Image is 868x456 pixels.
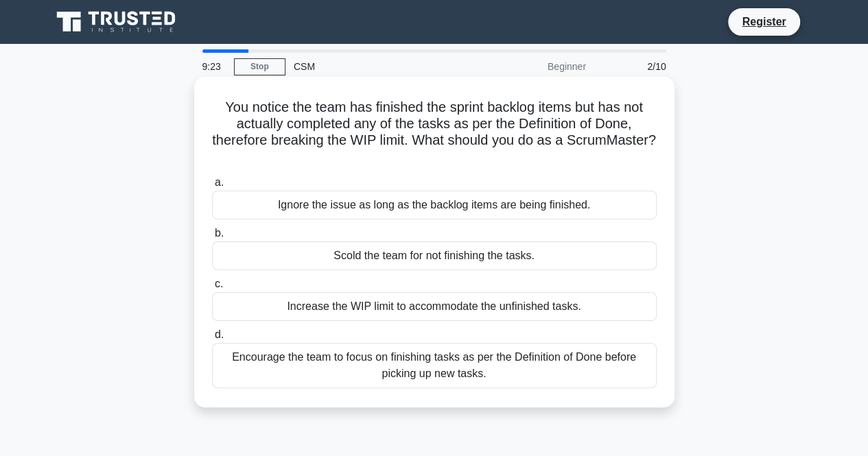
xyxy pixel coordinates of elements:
[734,13,794,30] a: Register
[212,292,657,321] div: Increase the WIP limit to accommodate the unfinished tasks.
[215,278,223,289] span: c.
[215,176,224,188] span: a.
[234,58,285,75] a: Stop
[594,53,675,80] div: 2/10
[215,328,224,340] span: d.
[194,53,234,80] div: 9:23
[474,53,594,80] div: Beginner
[212,343,657,388] div: Encourage the team to focus on finishing tasks as per the Definition of Done before picking up ne...
[215,227,224,239] span: b.
[285,53,474,80] div: CSM
[212,191,657,219] div: Ignore the issue as long as the backlog items are being finished.
[212,241,657,270] div: Scold the team for not finishing the tasks.
[211,99,658,166] h5: You notice the team has finished the sprint backlog items but has not actually completed any of t...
